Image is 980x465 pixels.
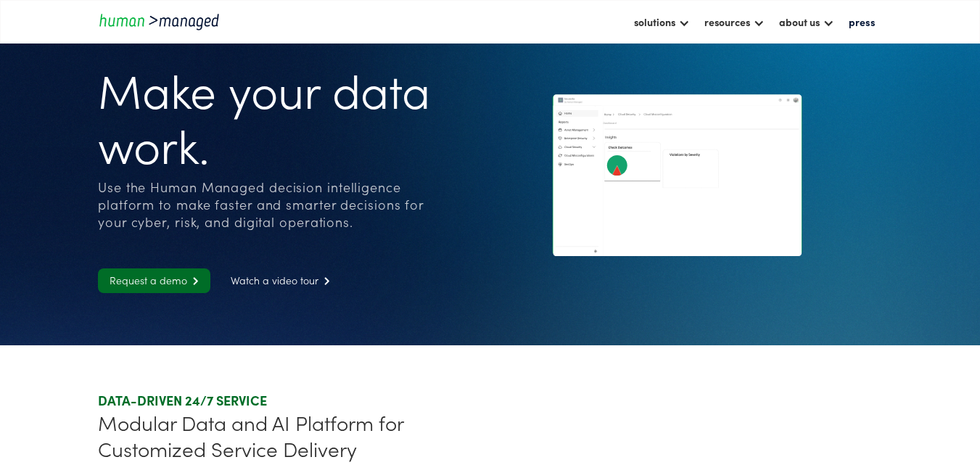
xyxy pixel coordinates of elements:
[697,9,772,34] div: resources
[98,12,228,31] a: home
[98,409,484,461] div: Modular Data and AI Platform for Customized Service Delivery
[98,178,435,231] div: Use the Human Managed decision intelligence platform to make faster and smarter decisions for you...
[565,112,572,115] g: Home
[98,268,210,293] a: Request a demo
[779,13,820,30] div: about us
[634,13,675,30] div: solutions
[219,268,342,293] a: Watch a video tour
[704,13,750,30] div: resources
[565,137,588,140] g: Enterprise Security
[98,392,484,409] div: DATA-DRIVEN 24/7 SERVICE
[772,9,841,34] div: about us
[98,61,435,171] h1: Make your data work.
[187,276,199,286] span: 
[604,114,612,116] g: Home
[559,121,569,124] g: Reports
[318,276,330,286] span: 
[565,129,588,131] g: Asset Management
[565,155,595,157] g: Cloud Misconfigurations
[604,122,617,124] g: Dashboard
[841,9,882,34] a: press
[627,9,697,34] div: solutions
